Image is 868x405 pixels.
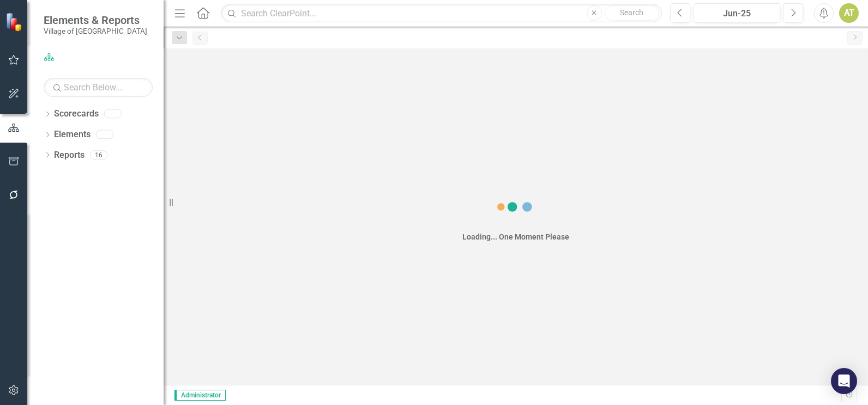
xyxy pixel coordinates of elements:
[174,390,226,401] span: Administrator
[44,14,147,27] span: Elements & Reports
[839,3,859,23] button: AT
[620,8,643,17] span: Search
[5,13,25,32] img: ClearPoint Strategy
[54,108,99,120] a: Scorecards
[697,7,776,20] div: Jun-25
[54,149,85,162] a: Reports
[605,5,659,21] button: Search
[694,3,780,23] button: Jun-25
[54,128,91,141] a: Elements
[44,78,153,97] input: Search Below...
[462,231,569,242] div: Loading... One Moment Please
[221,4,662,23] input: Search ClearPoint...
[831,368,857,394] div: Open Intercom Messenger
[44,27,147,35] small: Village of [GEOGRAPHIC_DATA]
[90,150,107,159] div: 16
